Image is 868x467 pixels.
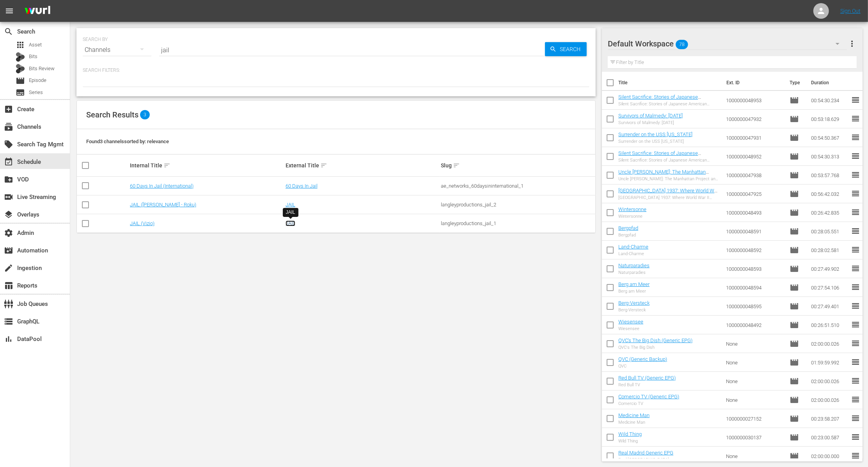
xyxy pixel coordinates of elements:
td: 01:59:59.992 [808,353,851,372]
span: Series [16,88,25,97]
td: 00:53:18.629 [808,110,851,128]
td: 02:00:00.026 [808,334,851,353]
span: Episode [790,283,799,292]
div: Medicine Man [618,420,650,425]
span: 78 [676,36,688,53]
span: Episode [790,320,799,330]
a: Uncle [PERSON_NAME]: The Manhattan Project and Beyond [618,169,709,181]
span: Overlays [4,210,13,219]
span: reorder [851,376,860,385]
td: 02:00:00.026 [808,391,851,409]
a: Comercio TV (Generic EPG) [618,394,679,400]
img: ans4CAIJ8jUAAAAAAAAAAAAAAAAAAAAAAAAgQb4GAAAAAAAAAAAAAAAAAAAAAAAAJMjXAAAAAAAAAAAAAAAAAAAAAAAAgAT5G... [19,2,56,20]
td: 1000000048595 [723,297,787,316]
a: 60 Days In Jail [286,183,318,189]
span: reorder [851,395,860,404]
span: Episode [790,339,799,348]
span: Search Results [86,110,138,119]
span: Asset [29,41,42,49]
td: 00:23:58.207 [808,409,851,428]
span: reorder [851,245,860,254]
td: 00:23:00.587 [808,428,851,447]
div: External Title [286,161,439,170]
td: 00:27:49.902 [808,259,851,278]
span: Episode [16,76,25,85]
a: Wild Thing [618,431,642,437]
a: Surrender on the USS [US_STATE] [618,131,692,137]
td: 00:27:54.106 [808,278,851,297]
td: 1000000048594 [723,278,787,297]
span: Ingestion [4,263,13,273]
span: sort [163,162,170,169]
a: Red Bull TV (Generic EPG) [618,375,676,381]
td: 00:26:51.510 [808,316,851,334]
span: more_vert [847,39,857,48]
a: Berg-Versteck [618,300,650,306]
span: Episode [790,133,799,142]
div: langleyproductions_jail_1 [441,220,594,226]
a: Sign Out [840,8,861,14]
div: Bits Review [16,64,25,73]
div: Default Workspace [608,33,847,55]
span: Episode [790,451,799,461]
span: reorder [851,133,860,142]
div: Berg am Meer [618,289,650,294]
div: Wiesensee [618,326,643,331]
a: Bergpfad [618,225,638,231]
td: 1000000027152 [723,409,787,428]
span: reorder [851,189,860,198]
span: reorder [851,264,860,273]
a: Wiesensee [618,319,643,325]
a: QVC's The Big Dish (Generic EPG) [618,337,692,343]
span: Episode [790,414,799,423]
td: 1000000048493 [723,203,787,222]
span: Create [4,105,13,114]
td: 00:26:42.835 [808,203,851,222]
span: reorder [851,95,860,105]
span: Episode [790,152,799,161]
th: Ext. ID [722,72,785,94]
div: Naturparadies [618,270,650,275]
div: Survivors of Malmedy: [DATE] [618,120,683,125]
a: Silent Sacrifice: Stories of Japanese American Incarceration - Part 2 [618,94,701,106]
a: Medicine Man [618,412,650,418]
span: Search [557,42,587,56]
a: [GEOGRAPHIC_DATA] 1937: Where World War II Began [618,188,719,199]
td: 1000000048492 [723,316,787,334]
div: Channels [83,39,151,61]
td: 02:00:00.026 [808,372,851,391]
div: Comercio TV [618,401,679,406]
div: Land-Charme [618,251,648,256]
a: JAIL [286,202,295,208]
span: Admin [4,228,13,238]
span: reorder [851,151,860,161]
div: ae_networks_60daysininternational_1 [441,183,594,189]
a: Naturparadies [618,263,650,268]
a: Land-Charme [618,244,648,250]
span: Schedule [4,157,13,167]
span: VOD [4,175,13,184]
span: reorder [851,282,860,292]
a: Berg am Meer [618,281,650,287]
span: reorder [851,170,860,179]
span: Channels [4,122,13,131]
div: Surrender on the USS [US_STATE] [618,139,692,144]
td: 1000000048953 [723,91,787,110]
div: Berg-Versteck [618,307,650,313]
span: Bits Review [29,65,55,73]
div: Silent Sacrifice: Stories of Japanese American Incarceration - Part 1 [618,158,719,163]
span: DataPool [4,334,13,344]
div: Slug [441,161,594,170]
span: reorder [851,208,860,217]
span: Episode [790,376,799,386]
td: None [723,391,787,409]
span: Episode [790,208,799,217]
div: Real [GEOGRAPHIC_DATA] [618,457,673,462]
a: Wintersonne [618,206,646,212]
td: None [723,372,787,391]
td: 00:53:57.768 [808,166,851,185]
div: QVC [618,364,667,369]
a: JAIL [286,220,295,226]
td: 02:00:00.000 [808,447,851,465]
span: Job Queues [4,299,13,309]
